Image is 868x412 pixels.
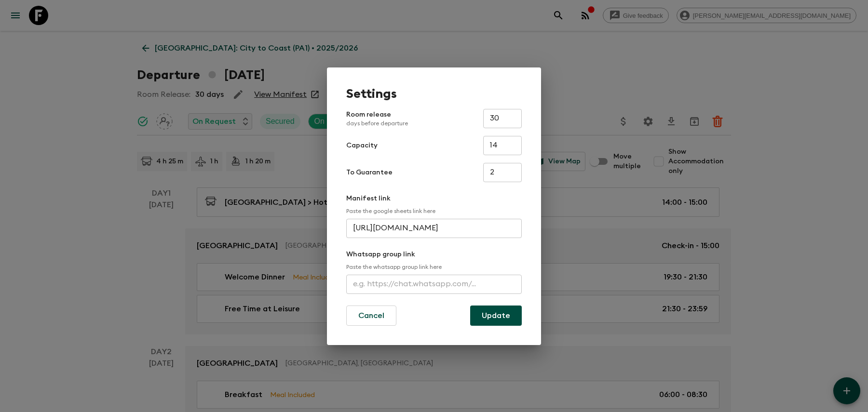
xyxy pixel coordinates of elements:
p: Manifest link [346,194,522,203]
button: Cancel [346,306,396,326]
input: e.g. 4 [483,163,522,182]
h1: Settings [346,87,522,101]
p: Paste the whatsapp group link here [346,263,522,271]
p: Capacity [346,141,378,150]
input: e.g. https://chat.whatsapp.com/... [346,275,522,294]
p: To Guarantee [346,168,393,177]
button: Update [470,306,522,326]
p: Room release [346,110,408,127]
p: Whatsapp group link [346,250,522,259]
p: Paste the google sheets link here [346,207,522,215]
input: e.g. https://docs.google.com/spreadsheets/d/1P7Zz9v8J0vXy1Q/edit#gid=0 [346,219,522,238]
input: e.g. 14 [483,136,522,155]
p: days before departure [346,120,408,127]
input: e.g. 30 [483,109,522,128]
